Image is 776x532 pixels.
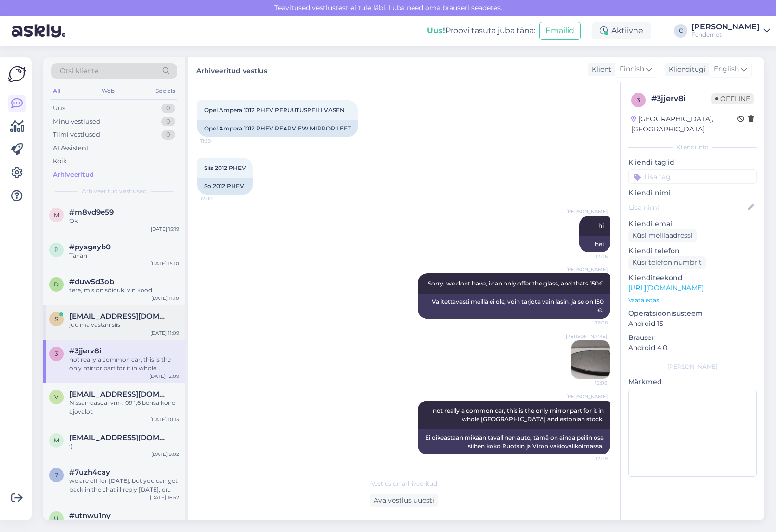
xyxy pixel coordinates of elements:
span: [PERSON_NAME] [566,208,608,215]
div: [DATE] 9:02 [151,451,179,458]
span: 12:08 [571,379,607,387]
div: C [674,24,687,38]
span: not really a common car, this is the only mirror part for it in whole [GEOGRAPHIC_DATA] and eston... [433,407,605,423]
p: Android 4.0 [628,343,757,353]
span: 3 [637,96,640,104]
div: Proovi tasuta juba täna: [427,25,535,37]
span: 12:06 [571,253,608,260]
div: not really a common car, this is the only mirror part for it in whole [GEOGRAPHIC_DATA] and eston... [69,355,179,373]
span: [PERSON_NAME] [566,393,608,400]
span: Arhiveeritud vestlused [82,187,147,195]
span: mary_tamsalu@yahoo.com [69,433,169,442]
div: Arhiveeritud [53,170,94,180]
a: [URL][DOMAIN_NAME] [628,284,704,292]
div: Klienditugi [665,65,706,75]
span: Offline [711,93,754,104]
span: 12:09 [571,455,608,462]
div: Uus [53,104,65,113]
div: Tiimi vestlused [53,130,100,140]
div: [DATE] 15:19 [151,225,179,233]
div: Klient [588,65,611,75]
span: #utnwu1ny [69,511,111,520]
p: Klienditeekond [628,273,757,283]
div: Valitettavasti meillä ei ole, voin tarjota vain lasin, ja se on 150 €. [418,294,610,319]
div: [DATE] 12:09 [149,373,179,380]
img: Askly Logo [8,65,26,83]
span: [PERSON_NAME] [566,266,608,273]
span: stenver@fendernet.ee [69,312,169,321]
span: Opel Ampera 1012 PHEV PERUUTUSPEILI VASEN [204,106,345,114]
div: [GEOGRAPHIC_DATA], [GEOGRAPHIC_DATA] [631,114,737,134]
span: Siis 2012 PHEV [204,164,246,171]
div: [DATE] 16:52 [150,494,179,501]
div: [DATE] 11:09 [150,329,179,337]
div: Küsi meiliaadressi [628,229,697,242]
div: Aktiivne [592,22,651,39]
span: #3jjerv8i [69,347,101,355]
p: Kliendi tag'id [628,157,757,168]
div: Tänan [69,251,179,260]
span: #7uzh4cay [69,468,110,477]
span: m [54,437,59,444]
span: Finnish [620,64,644,75]
p: Kliendi telefon [628,246,757,256]
span: Sorry, we dont have, i can only offer the glass, and thats 150€ [428,280,604,287]
span: d [54,281,59,288]
span: Vestlus on arhiveeritud [371,480,437,488]
span: #pysgayb0 [69,243,111,251]
p: Kliendi nimi [628,188,757,198]
span: [PERSON_NAME] [566,333,607,340]
span: veikko.westerlund@gmail.com [69,390,169,399]
div: Ei oikeastaan mikään tavallinen auto, tämä on ainoa peilin osa siihen koko Ruotsin ja Viron vakio... [418,429,610,454]
span: 12:08 [571,319,608,326]
input: Lisa tag [628,169,757,184]
span: p [54,246,59,253]
img: Attachment [571,340,610,379]
div: Kõik [53,156,67,166]
label: Arhiveeritud vestlus [196,63,267,76]
div: # 3jjerv8i [651,93,711,104]
span: #m8vd9e59 [69,208,114,217]
a: [PERSON_NAME]Fendernet [691,23,770,39]
p: Kliendi email [628,219,757,229]
span: Otsi kliente [60,66,98,76]
span: 3 [55,350,58,357]
div: [DATE] 11:10 [151,295,179,302]
div: 0 [161,117,175,127]
span: 7 [55,471,58,479]
p: Operatsioonisüsteem [628,309,757,319]
span: v [54,393,58,401]
span: m [54,211,59,219]
div: hei [579,236,610,252]
div: :) [69,442,179,451]
div: Opel Ampera 1012 PHEV REARVIEW MIRROR LEFT [197,120,358,137]
div: [PERSON_NAME] [628,363,757,371]
span: u [54,515,59,522]
div: kahjuks ei ole pakkuda :( [69,520,179,529]
div: juu ma vastan siis [69,321,179,329]
div: Ok [69,217,179,225]
div: Web [100,85,116,97]
span: #duw5d3ob [69,277,114,286]
div: AI Assistent [53,143,89,153]
button: Emailid [539,22,581,40]
span: s [55,315,58,323]
p: Android 15 [628,319,757,329]
p: Märkmed [628,377,757,387]
span: English [714,64,739,75]
div: 0 [161,104,175,113]
div: [PERSON_NAME] [691,23,760,31]
b: Uus! [427,26,445,35]
span: 12:00 [200,195,236,202]
div: 0 [161,130,175,140]
div: Nissan qasqai vm-. 09 1,6 bensa kone ajovalot. [69,399,179,416]
div: [DATE] 10:13 [150,416,179,423]
span: hi [598,222,604,229]
div: Kliendi info [628,143,757,152]
div: So 2012 PHEV [197,178,253,195]
div: Socials [154,85,177,97]
div: Minu vestlused [53,117,101,127]
div: [DATE] 15:10 [150,260,179,267]
div: All [51,85,62,97]
div: we are off for [DATE], but you can get back in the chat ill reply [DATE], or leave your email, we... [69,477,179,494]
